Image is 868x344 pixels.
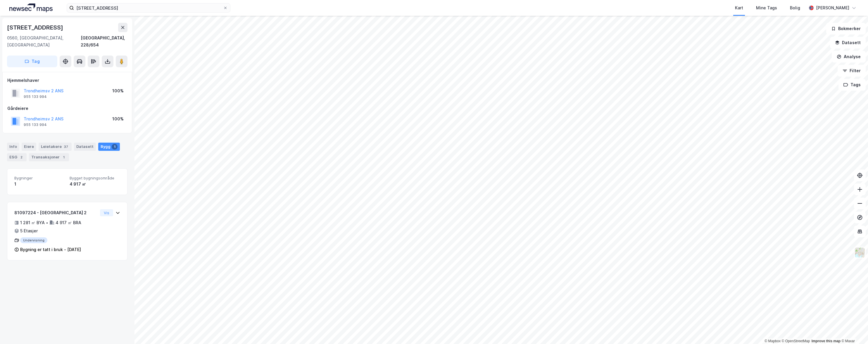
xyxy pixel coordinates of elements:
[854,247,865,258] img: Z
[24,122,47,127] div: 955 133 994
[7,153,27,161] div: ESG
[112,115,124,122] div: 100%
[56,219,81,226] div: 4 917 ㎡ BRA
[7,34,81,49] div: 0560, [GEOGRAPHIC_DATA], [GEOGRAPHIC_DATA]
[70,181,120,188] div: 4 917 ㎡
[20,227,38,234] div: 5 Etasjer
[7,77,127,84] div: Hjemmelshaver
[7,105,127,112] div: Gårdeiere
[765,339,781,343] a: Mapbox
[112,144,118,150] div: 1
[100,209,113,216] button: Vis
[20,246,81,253] div: Bygning er tatt i bruk - [DATE]
[22,143,36,151] div: Eiere
[838,79,866,91] button: Tags
[812,339,841,343] a: Improve this map
[830,37,866,49] button: Datasett
[782,339,810,343] a: OpenStreetMap
[24,94,47,99] div: 955 133 994
[7,56,57,67] button: Tag
[112,87,124,94] div: 100%
[839,316,868,344] iframe: Chat Widget
[74,4,223,12] input: Søk på adresse, matrikkel, gårdeiere, leietakere eller personer
[735,4,743,11] div: Kart
[70,176,120,181] span: Bygget bygningsområde
[816,4,849,11] div: [PERSON_NAME]
[9,4,53,12] img: logo.a4113a55bc3d86da70a041830d287a7e.svg
[61,154,67,160] div: 1
[7,143,19,151] div: Info
[63,144,69,150] div: 37
[832,51,866,63] button: Analyse
[14,209,98,216] div: 81097224 - [GEOGRAPHIC_DATA] 2
[81,34,127,49] div: [GEOGRAPHIC_DATA], 228/654
[756,4,777,11] div: Mine Tags
[7,23,64,32] div: [STREET_ADDRESS]
[20,219,45,226] div: 1 281 ㎡ BYA
[790,4,800,11] div: Bolig
[29,153,69,161] div: Transaksjoner
[46,220,48,225] div: •
[98,143,120,151] div: Bygg
[74,143,96,151] div: Datasett
[14,181,65,188] div: 1
[826,23,866,34] button: Bokmerker
[18,154,24,160] div: 2
[838,65,866,77] button: Filter
[39,143,72,151] div: Leietakere
[14,176,65,181] span: Bygninger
